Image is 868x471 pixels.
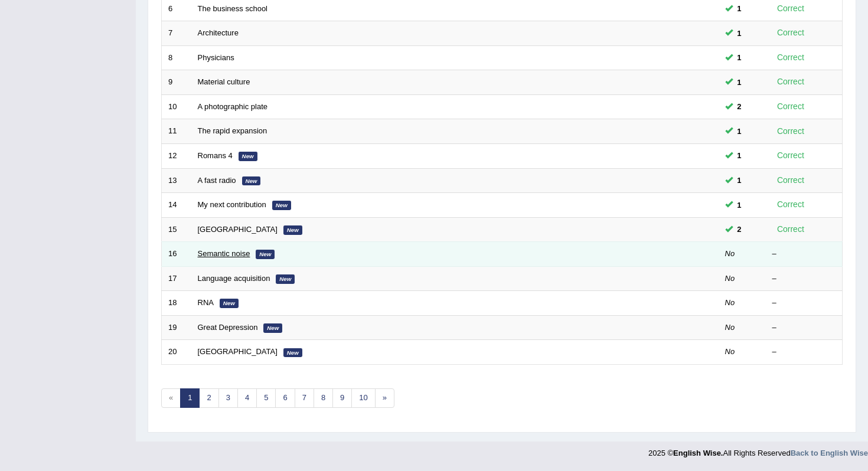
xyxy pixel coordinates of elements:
a: 2 [199,388,218,408]
em: New [272,201,291,210]
div: – [772,248,836,260]
a: 3 [218,388,238,408]
td: 7 [162,21,191,46]
td: 16 [162,242,191,267]
span: « [161,388,181,408]
span: You can still take this question [733,100,746,113]
a: [GEOGRAPHIC_DATA] [198,225,278,234]
td: 13 [162,168,191,193]
a: RNA [198,298,214,307]
em: New [239,152,257,161]
a: 10 [351,388,375,408]
em: No [725,298,735,307]
div: Correct [772,198,810,211]
a: » [375,388,394,408]
em: New [263,323,282,333]
span: You can still take this question [733,27,746,40]
div: Correct [772,149,810,162]
div: – [772,346,836,358]
a: 8 [314,388,333,408]
em: New [242,176,261,186]
span: You can still take this question [733,174,746,187]
em: No [725,274,735,283]
div: – [772,322,836,333]
span: You can still take this question [733,2,746,15]
td: 12 [162,143,191,168]
div: 2025 © All Rights Reserved [648,441,868,459]
td: 10 [162,94,191,119]
em: New [283,348,302,358]
td: 15 [162,217,191,242]
div: Correct [772,223,810,236]
a: The rapid expansion [198,126,267,135]
div: Correct [772,75,810,89]
em: New [220,299,239,308]
strong: English Wise. [673,449,723,457]
a: 7 [295,388,314,408]
em: New [276,274,295,284]
span: You can still take this question [733,149,746,162]
div: – [772,297,836,309]
div: Correct [772,125,810,138]
td: 18 [162,291,191,316]
td: 19 [162,315,191,340]
a: My next contribution [198,200,266,209]
td: 17 [162,266,191,291]
a: Great Depression [198,323,258,332]
span: You can still take this question [733,199,746,211]
div: – [772,273,836,284]
a: 5 [256,388,276,408]
td: 9 [162,70,191,95]
a: Back to English Wise [791,449,868,457]
div: Correct [772,174,810,187]
div: Correct [772,51,810,64]
em: New [256,250,275,259]
td: 20 [162,340,191,365]
a: Language acquisition [198,274,270,283]
span: You can still take this question [733,76,746,89]
a: Material culture [198,77,250,86]
a: Romans 4 [198,151,233,160]
span: You can still take this question [733,51,746,64]
span: You can still take this question [733,125,746,138]
a: [GEOGRAPHIC_DATA] [198,347,278,356]
a: 6 [275,388,295,408]
td: 14 [162,193,191,218]
a: 4 [237,388,257,408]
em: New [283,225,302,235]
a: A photographic plate [198,102,268,111]
a: A fast radio [198,176,236,185]
td: 11 [162,119,191,144]
a: 1 [180,388,200,408]
a: Physicians [198,53,234,62]
em: No [725,249,735,258]
em: No [725,347,735,356]
td: 8 [162,45,191,70]
span: You can still take this question [733,223,746,235]
a: Architecture [198,28,239,37]
a: The business school [198,4,268,13]
a: 9 [332,388,352,408]
a: Semantic noise [198,249,250,258]
div: Correct [772,2,810,15]
div: Correct [772,100,810,113]
em: No [725,323,735,332]
div: Correct [772,26,810,40]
